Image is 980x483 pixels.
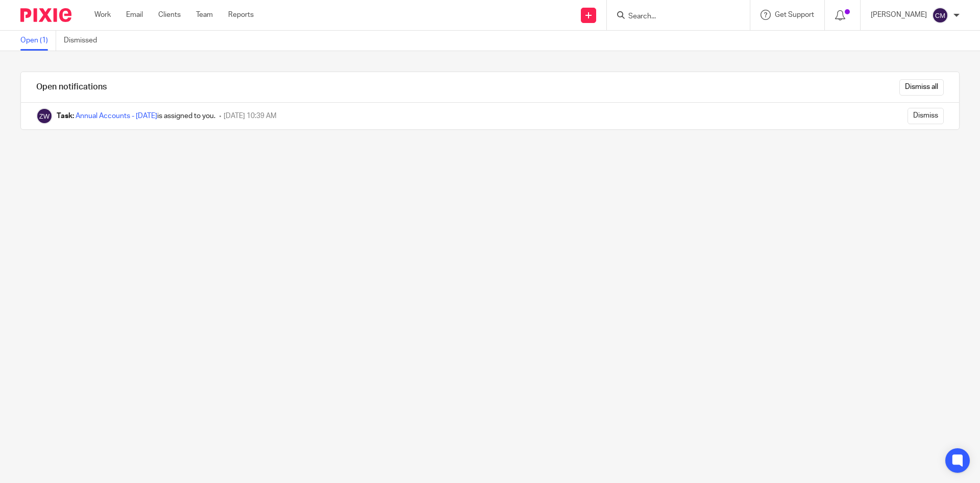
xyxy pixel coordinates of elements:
a: Reports [228,10,254,20]
input: Dismiss [908,108,944,124]
img: svg%3E [932,7,948,24]
img: Pixie [20,8,71,22]
span: [DATE] 10:39 AM [224,112,277,120]
a: Open (1) [20,31,56,51]
h1: Open notifications [36,82,107,93]
a: Dismissed [64,31,105,51]
input: Dismiss all [899,79,944,96]
img: Zoe Waldock [36,108,53,124]
a: Clients [158,10,181,20]
a: Annual Accounts - [DATE] [76,112,157,120]
span: Get Support [775,11,814,18]
b: Task: [57,112,74,120]
div: is assigned to you. [57,111,215,121]
a: Email [126,10,143,20]
p: [PERSON_NAME] [871,10,927,20]
input: Search [627,12,719,21]
a: Team [196,10,213,20]
a: Work [94,10,111,20]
